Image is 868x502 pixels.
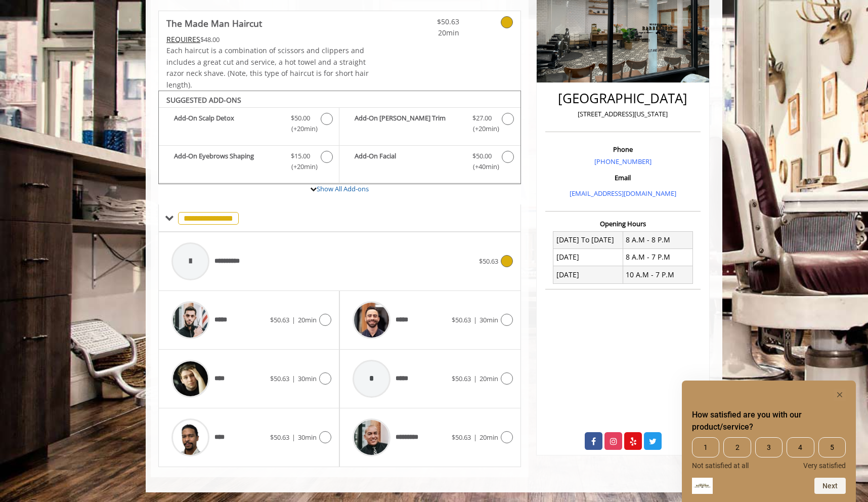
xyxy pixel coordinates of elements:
[467,161,497,172] span: (+40min )
[479,257,498,266] span: $50.63
[473,315,477,324] span: |
[270,374,289,383] span: $50.63
[692,437,846,470] div: How satisfied are you with our product/service? Select an option from 1 to 5, with 1 being Not sa...
[292,374,295,383] span: |
[174,151,281,172] b: Add-On Eyebrows Shaping
[166,95,241,105] b: SUGGESTED ADD-ONS
[723,437,751,457] span: 2
[452,433,471,442] span: $50.63
[166,34,370,45] div: $48.00
[692,462,749,470] span: Not satisfied at all
[166,34,200,44] span: This service needs some Advance to be paid before we block your appointment
[355,151,462,172] b: Add-On Facial
[692,409,846,433] h2: How satisfied are you with our product/service? Select an option from 1 to 5, with 1 being Not sa...
[570,189,676,198] a: [EMAIL_ADDRESS][DOMAIN_NAME]
[400,27,459,38] span: 20min
[292,433,295,442] span: |
[548,146,698,153] h3: Phone
[480,433,498,442] span: 20min
[480,374,498,383] span: 20min
[548,91,698,106] h2: [GEOGRAPHIC_DATA]
[291,113,310,123] span: $50.00
[298,315,317,324] span: 20min
[166,16,262,30] b: The Made Man Haircut
[545,220,701,227] h3: Opening Hours
[344,151,515,175] label: Add-On Facial
[292,315,295,324] span: |
[467,123,497,134] span: (+20min )
[344,113,515,137] label: Add-On Beard Trim
[472,113,492,123] span: $27.00
[818,437,846,457] span: 5
[452,374,471,383] span: $50.63
[594,157,652,166] a: [PHONE_NUMBER]
[834,389,846,401] button: Hide survey
[298,374,317,383] span: 30min
[298,433,317,442] span: 30min
[158,91,521,185] div: The Made Man Haircut Add-onS
[286,161,316,172] span: (+20min )
[400,16,459,27] span: $50.63
[164,113,334,137] label: Add-On Scalp Detox
[553,248,623,266] td: [DATE]
[452,315,471,324] span: $50.63
[473,374,477,383] span: |
[692,437,719,457] span: 1
[317,184,369,193] a: Show All Add-ons
[270,433,289,442] span: $50.63
[473,433,477,442] span: |
[270,315,289,324] span: $50.63
[803,462,846,470] span: Very satisfied
[623,231,692,248] td: 8 A.M - 8 P.M
[787,437,814,457] span: 4
[553,231,623,248] td: [DATE] To [DATE]
[286,123,316,134] span: (+20min )
[548,109,698,119] p: [STREET_ADDRESS][US_STATE]
[623,248,692,266] td: 8 A.M - 7 P.M
[553,266,623,283] td: [DATE]
[623,266,692,283] td: 10 A.M - 7 P.M
[472,151,492,161] span: $50.00
[355,113,462,134] b: Add-On [PERSON_NAME] Trim
[692,389,846,494] div: How satisfied are you with our product/service? Select an option from 1 to 5, with 1 being Not sa...
[174,113,281,134] b: Add-On Scalp Detox
[548,174,698,181] h3: Email
[814,478,846,494] button: Next question
[755,437,783,457] span: 3
[480,315,498,324] span: 30min
[291,151,310,161] span: $15.00
[166,46,369,89] span: Each haircut is a combination of scissors and clippers and includes a great cut and service, a ho...
[164,151,334,175] label: Add-On Eyebrows Shaping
